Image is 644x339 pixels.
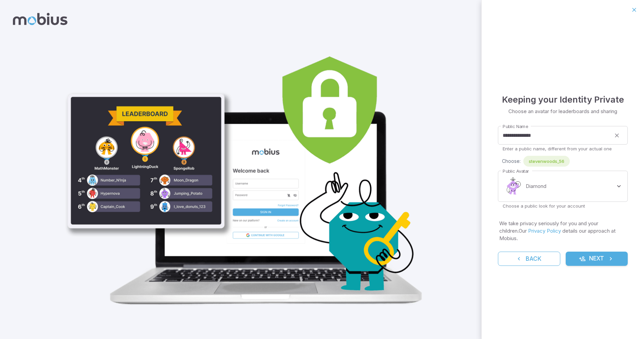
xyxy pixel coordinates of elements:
p: Choose an avatar for leaderboards and sharing [508,108,617,115]
p: We take privacy seriously for you and your children. Our details our approach at Mobius. [499,220,626,242]
img: diamond.svg [503,176,523,196]
div: Choose: [502,156,628,167]
p: Enter a public name, different from your actual one [503,146,623,152]
p: Diamond [526,183,546,190]
button: Next [566,252,628,266]
a: Privacy Policy [528,228,561,234]
button: Back [498,252,560,266]
img: parent_3-illustration [61,25,431,312]
label: Public Name [503,123,528,130]
div: stevenwoods_56 [523,156,570,167]
p: Choose a public look for your account [503,203,623,209]
label: Public Avatar [503,168,529,174]
button: clear [611,129,623,142]
h4: Keeping your Identity Private [502,93,624,106]
span: stevenwoods_56 [523,158,570,165]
